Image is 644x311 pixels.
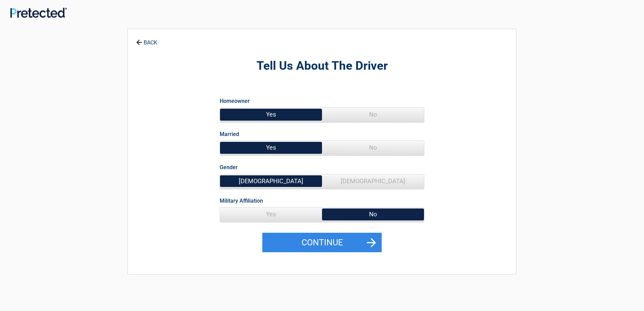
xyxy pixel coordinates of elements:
[165,58,479,74] h2: Tell Us About The Driver
[135,33,159,45] a: BACK
[220,207,322,221] span: Yes
[220,141,322,154] span: Yes
[10,8,67,18] img: Main Logo
[220,130,239,139] label: Married
[220,96,250,106] label: Homeowner
[220,163,238,172] label: Gender
[322,141,424,154] span: No
[322,174,424,188] span: [DEMOGRAPHIC_DATA]
[220,174,322,188] span: [DEMOGRAPHIC_DATA]
[262,233,382,253] button: Continue
[322,207,424,221] span: No
[220,196,263,205] label: Military Affiliation
[220,108,322,121] span: Yes
[322,108,424,121] span: No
